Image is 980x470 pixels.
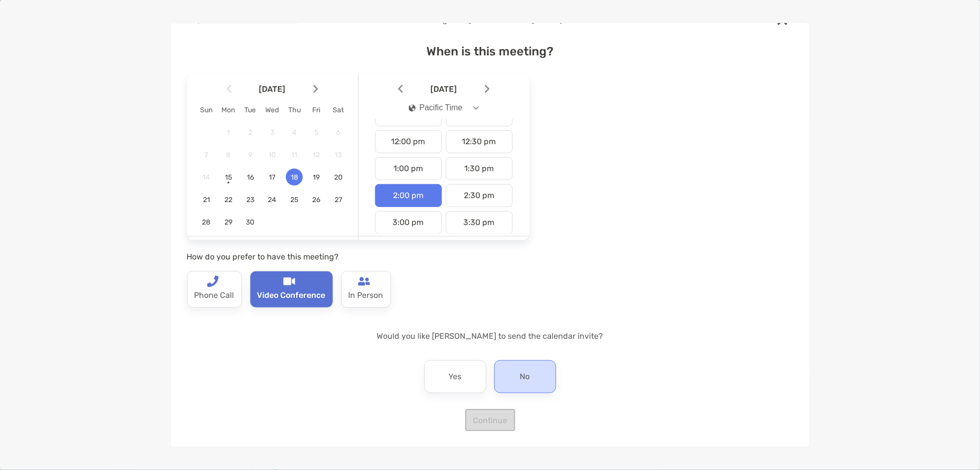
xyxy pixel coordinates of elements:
[220,218,237,227] span: 29
[187,44,793,58] h4: When is this meeting?
[187,250,529,263] p: How do you prefer to have this meeting?
[305,106,327,114] div: Fri
[239,106,261,114] div: Tue
[242,196,259,204] span: 23
[330,173,347,182] span: 20
[375,184,442,207] div: 2:00 pm
[408,104,415,112] img: icon
[264,196,281,204] span: 24
[220,196,237,204] span: 22
[242,128,259,137] span: 2
[308,173,325,182] span: 19
[283,275,295,287] img: type-call
[286,173,303,182] span: 18
[408,103,462,112] div: Pacific Time
[286,128,303,137] span: 4
[473,106,479,110] img: Open dropdown arrow
[264,128,281,137] span: 3
[233,84,311,94] span: [DATE]
[242,218,259,227] span: 30
[198,196,215,204] span: 21
[446,157,513,180] div: 1:30 pm
[446,130,513,153] div: 12:30 pm
[242,151,259,159] span: 9
[198,151,215,159] span: 7
[330,128,347,137] span: 6
[449,369,462,385] p: Yes
[264,151,281,159] span: 10
[327,106,349,114] div: Sat
[398,85,403,93] img: Arrow icon
[330,151,347,159] span: 13
[195,287,234,303] p: Phone Call
[226,85,231,93] img: Arrow icon
[520,369,530,385] p: No
[286,196,303,204] span: 25
[217,106,239,114] div: Mon
[400,96,487,119] button: iconPacific Time
[375,130,442,153] div: 12:00 pm
[313,85,318,93] img: Arrow icon
[308,196,325,204] span: 26
[330,196,347,204] span: 27
[375,211,442,234] div: 3:00 pm
[446,184,513,207] div: 2:30 pm
[220,173,237,182] span: 15
[446,211,513,234] div: 3:30 pm
[308,128,325,137] span: 5
[308,151,325,159] span: 12
[264,173,281,182] span: 17
[286,151,303,159] span: 11
[261,106,283,114] div: Wed
[242,173,259,182] span: 16
[198,218,215,227] span: 28
[196,106,217,114] div: Sun
[187,330,793,342] p: Would you like [PERSON_NAME] to send the calendar invite?
[283,106,305,114] div: Thu
[198,173,215,182] span: 14
[257,287,326,303] p: Video Conference
[220,128,237,137] span: 1
[206,275,218,287] img: type-call
[405,84,483,94] span: [DATE]
[375,157,442,180] div: 1:00 pm
[349,287,384,303] p: In Person
[358,275,370,287] img: type-call
[220,151,237,159] span: 8
[485,85,490,93] img: Arrow icon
